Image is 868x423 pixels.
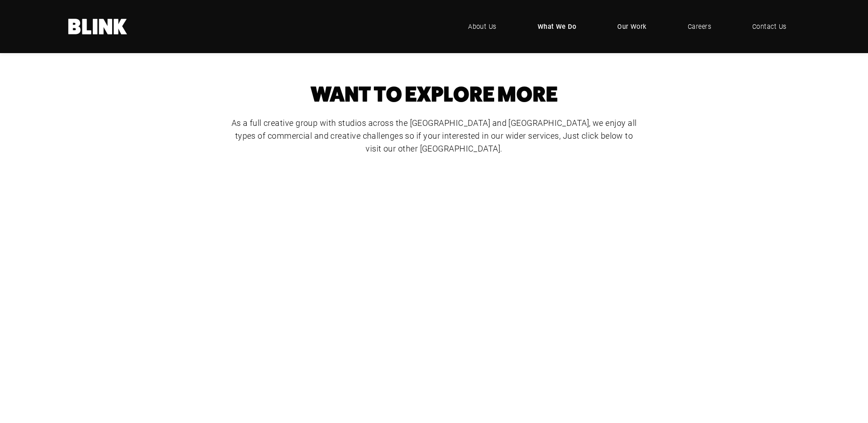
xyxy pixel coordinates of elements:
[228,85,640,104] h1: WANT TO EXPLORE MORE
[617,22,647,32] span: Our Work
[739,13,800,40] a: Contact Us
[454,13,510,40] a: About Us
[604,13,660,40] a: Our Work
[752,22,787,32] span: Contact Us
[524,13,590,40] a: What We Do
[468,22,496,32] span: About Us
[674,13,725,40] a: Careers
[538,22,577,32] span: What We Do
[68,19,128,34] a: Home
[228,117,640,155] p: As a full creative group with studios across the [GEOGRAPHIC_DATA] and [GEOGRAPHIC_DATA], we enjo...
[688,22,711,32] span: Careers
